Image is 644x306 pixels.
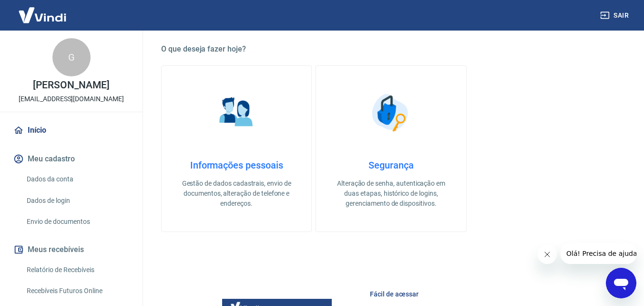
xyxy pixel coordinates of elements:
[23,169,131,189] a: Dados da conta
[331,179,450,209] p: Alteração de senha, autenticação em duas etapas, histórico de logins, gerenciamento de dispositivos.
[161,44,621,54] h5: O que deseja fazer hoje?
[6,7,80,14] span: Olá! Precisa de ajuda?
[33,80,109,90] p: [PERSON_NAME]
[538,245,557,264] iframe: Cerrar mensaje
[606,268,636,298] iframe: Botón para iniciar la ventana de mensajería
[316,65,466,232] a: SegurançaSegurançaAlteração de senha, autenticação em duas etapas, histórico de logins, gerenciam...
[52,38,91,76] div: G
[19,94,124,104] p: [EMAIL_ADDRESS][DOMAIN_NAME]
[213,89,260,137] img: Informações pessoais
[370,289,598,299] h6: Fácil de acessar
[11,148,131,169] button: Meu cadastro
[23,260,131,280] a: Relatório de Recebíveis
[561,243,636,264] iframe: Mensaje de la compañía
[23,191,131,211] a: Dados de login
[11,0,73,30] img: Vindi
[11,239,131,260] button: Meus recebíveis
[177,159,296,171] h4: Informações pessoais
[177,179,296,209] p: Gestão de dados cadastrais, envio de documentos, alteração de telefone e endereços.
[23,281,131,301] a: Recebíveis Futuros Online
[161,65,312,232] a: Informações pessoaisInformações pessoaisGestão de dados cadastrais, envio de documentos, alteraçã...
[331,159,450,171] h4: Segurança
[11,120,131,141] a: Início
[367,89,415,137] img: Segurança
[23,212,131,232] a: Envio de documentos
[598,7,633,24] button: Sair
